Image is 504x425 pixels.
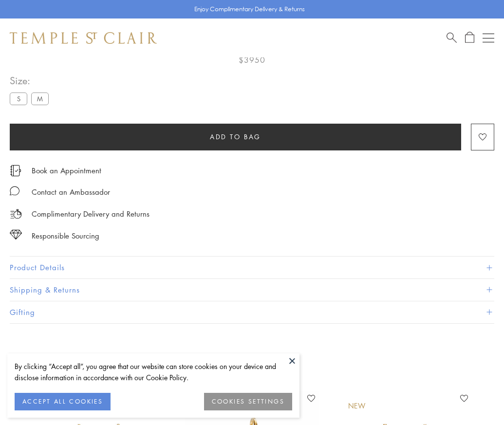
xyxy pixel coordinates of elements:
div: By clicking “Accept all”, you agree that our website can store cookies on your device and disclos... [15,361,292,383]
p: Enjoy Complimentary Delivery & Returns [194,4,305,14]
button: ACCEPT ALL COOKIES [15,393,111,410]
button: Shipping & Returns [10,279,494,301]
a: Open Shopping Bag [465,32,474,44]
button: Gifting [10,301,494,323]
img: icon_delivery.svg [10,208,22,220]
div: Contact an Ambassador [32,186,110,198]
img: Temple St. Clair [10,32,157,44]
div: Responsible Sourcing [32,230,99,242]
p: Complimentary Delivery and Returns [32,208,149,220]
span: Size: [10,73,53,89]
img: icon_appointment.svg [10,165,21,176]
img: icon_sourcing.svg [10,230,22,240]
button: Product Details [10,257,494,278]
button: COOKIES SETTINGS [204,393,292,410]
label: M [31,92,49,105]
span: $3950 [239,54,265,66]
a: Book an Appointment [32,165,101,176]
label: S [10,92,27,105]
button: Add to bag [10,124,461,150]
div: New [348,401,366,411]
button: Open navigation [483,32,494,44]
img: MessageIcon-01_2.svg [10,186,19,196]
span: Add to bag [210,131,261,142]
a: Search [447,32,457,44]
